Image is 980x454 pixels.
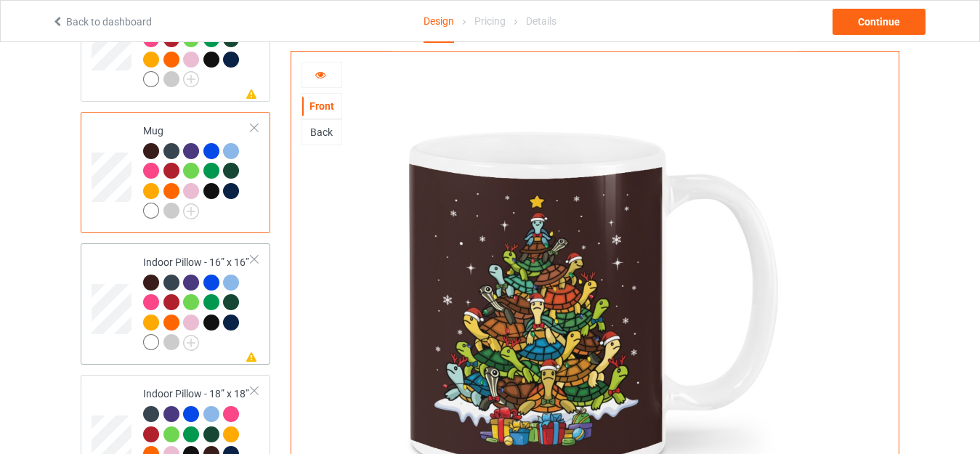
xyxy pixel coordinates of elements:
img: svg+xml;base64,PD94bWwgdmVyc2lvbj0iMS4wIiBlbmNvZGluZz0iVVRGLTgiPz4KPHN2ZyB3aWR0aD0iMjJweCIgaGVpZ2... [183,71,199,87]
a: Back to dashboard [52,16,152,28]
div: Details [526,1,556,41]
div: Indoor Pillow - 16” x 16” [143,255,251,349]
div: Mug [143,123,251,218]
div: Mug [81,112,270,233]
div: Continue [833,9,926,35]
div: Indoor Pillow - 16” x 16” [81,243,270,365]
img: svg+xml;base64,PD94bWwgdmVyc2lvbj0iMS4wIiBlbmNvZGluZz0iVVRGLTgiPz4KPHN2ZyB3aWR0aD0iMjJweCIgaGVpZ2... [183,203,199,219]
div: Back [302,125,341,139]
div: Pricing [474,1,506,41]
div: Design [424,1,454,43]
div: Front [302,99,341,113]
img: svg+xml;base64,PD94bWwgdmVyc2lvbj0iMS4wIiBlbmNvZGluZz0iVVRGLTgiPz4KPHN2ZyB3aWR0aD0iMjJweCIgaGVpZ2... [183,335,199,351]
